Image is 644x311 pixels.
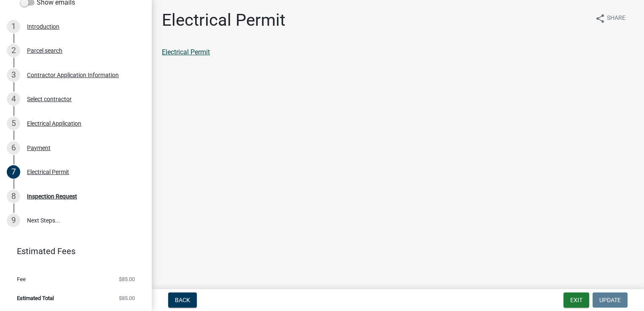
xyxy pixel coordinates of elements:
[7,190,20,203] div: 8
[162,48,210,56] a: Electrical Permit
[168,292,197,308] button: Back
[593,292,628,308] button: Update
[119,295,135,301] span: $85.00
[599,297,621,303] span: Update
[17,295,54,301] span: Estimated Total
[27,193,77,199] div: Inspection Request
[119,276,135,282] span: $85.00
[162,10,285,30] h1: Electrical Permit
[7,214,20,227] div: 9
[563,292,589,308] button: Exit
[27,24,59,29] div: Introduction
[17,276,26,282] span: Fee
[7,165,20,179] div: 7
[7,68,20,82] div: 3
[27,121,81,126] div: Electrical Application
[27,72,119,78] div: Contractor Application Information
[7,117,20,130] div: 5
[7,141,20,155] div: 6
[27,96,72,102] div: Select contractor
[27,145,51,151] div: Payment
[607,13,625,24] span: Share
[7,243,138,260] a: Estimated Fees
[7,44,20,57] div: 2
[175,297,190,303] span: Back
[595,13,605,24] i: share
[27,169,69,175] div: Electrical Permit
[7,92,20,106] div: 4
[27,48,62,54] div: Parcel search
[588,10,632,27] button: shareShare
[7,20,20,33] div: 1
